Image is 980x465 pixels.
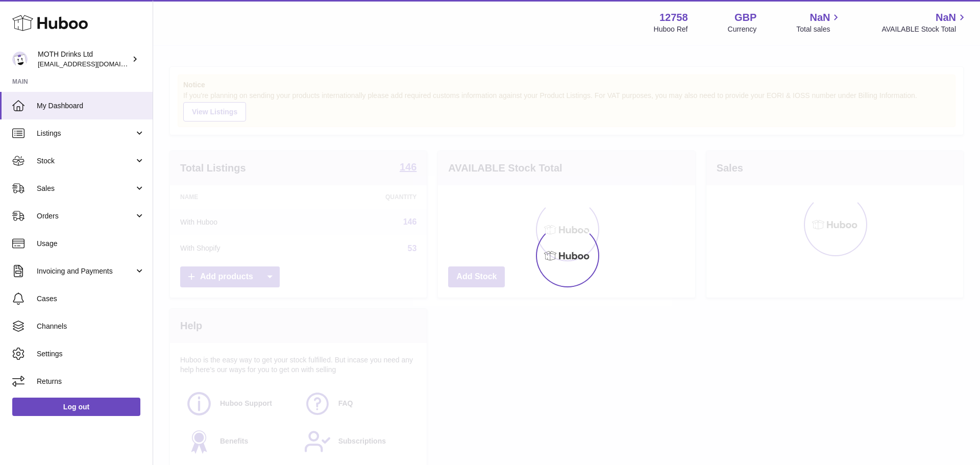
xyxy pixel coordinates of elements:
[881,25,968,34] span: AVAILABLE Stock Total
[37,377,145,386] span: Returns
[936,11,956,25] span: NaN
[810,11,830,25] span: NaN
[734,11,756,25] strong: GBP
[654,25,688,34] div: Huboo Ref
[12,52,28,67] img: internalAdmin-12758@internal.huboo.com
[38,60,150,68] span: [EMAIL_ADDRESS][DOMAIN_NAME]
[37,239,145,249] span: Usage
[37,266,134,276] span: Invoicing and Payments
[37,294,145,304] span: Cases
[38,50,130,69] div: MOTH Drinks Ltd
[728,25,757,34] div: Currency
[796,11,842,34] a: NaN Total sales
[796,25,842,34] span: Total sales
[37,129,134,138] span: Listings
[881,11,968,34] a: NaN AVAILABLE Stock Total
[37,101,145,111] span: My Dashboard
[37,322,145,331] span: Channels
[37,184,134,193] span: Sales
[659,11,688,25] strong: 12758
[37,211,134,221] span: Orders
[37,349,145,359] span: Settings
[37,156,134,166] span: Stock
[12,398,140,416] a: Log out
